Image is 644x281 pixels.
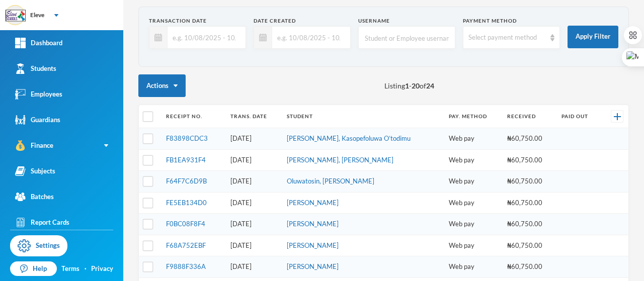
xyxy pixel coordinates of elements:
[225,105,282,128] th: Trans. Date
[91,264,113,274] a: Privacy
[15,192,54,202] div: Batches
[444,128,502,150] td: Web pay
[405,81,409,90] b: 1
[444,214,502,235] td: Web pay
[463,17,560,25] div: Payment Method
[15,140,53,151] div: Finance
[15,166,55,176] div: Subjects
[166,241,206,249] a: F68A752EBF
[166,134,208,142] a: F83898CDC3
[287,262,339,270] a: [PERSON_NAME]
[30,11,44,20] div: Eleve
[287,177,374,185] a: Oluwatosin, [PERSON_NAME]
[166,262,206,270] a: F9888F336A
[166,156,206,164] a: FB1EA931F4
[166,177,207,185] a: F64F7C6D9B
[426,81,434,90] b: 24
[444,171,502,193] td: Web pay
[287,156,393,164] a: [PERSON_NAME], [PERSON_NAME]
[502,235,557,256] td: ₦60,750.00
[364,27,450,49] input: Student or Employee username
[287,241,339,249] a: [PERSON_NAME]
[149,17,246,25] div: Transaction Date
[468,33,545,43] div: Select payment method
[15,38,62,48] div: Dashboard
[358,17,455,25] div: Username
[6,6,26,26] img: logo
[15,115,60,125] div: Guardians
[444,192,502,214] td: Web pay
[10,261,57,276] a: Help
[272,26,345,49] input: e.g. 10/08/2025 - 10/09/2025
[254,17,351,25] div: Date Created
[614,113,621,120] img: +
[225,171,282,193] td: [DATE]
[161,105,225,128] th: Receipt No.
[225,128,282,150] td: [DATE]
[556,105,601,128] th: Paid Out
[168,26,240,49] input: e.g. 10/08/2025 - 10/09/2025
[61,264,79,274] a: Terms
[166,220,205,228] a: F0BC08F8F4
[287,134,411,142] a: [PERSON_NAME], Kasopefoluwa O’todimu
[15,217,69,228] div: Report Cards
[502,192,557,214] td: ₦60,750.00
[412,81,420,90] b: 20
[502,214,557,235] td: ₦60,750.00
[384,80,434,91] span: Listing - of
[166,199,207,207] a: FE5EB134D0
[502,149,557,171] td: ₦60,750.00
[502,171,557,193] td: ₦60,750.00
[138,74,186,97] button: Actions
[225,235,282,256] td: [DATE]
[287,220,339,228] a: [PERSON_NAME]
[225,192,282,214] td: [DATE]
[225,256,282,278] td: [DATE]
[287,199,339,207] a: [PERSON_NAME]
[502,256,557,278] td: ₦60,750.00
[444,235,502,256] td: Web pay
[502,128,557,150] td: ₦60,750.00
[444,105,502,128] th: Pay. Method
[444,256,502,278] td: Web pay
[15,63,56,74] div: Students
[10,235,67,256] a: Settings
[568,26,618,48] button: Apply Filter
[15,89,62,100] div: Employees
[502,105,557,128] th: Received
[282,105,444,128] th: Student
[225,149,282,171] td: [DATE]
[444,149,502,171] td: Web pay
[85,264,87,274] div: ·
[225,214,282,235] td: [DATE]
